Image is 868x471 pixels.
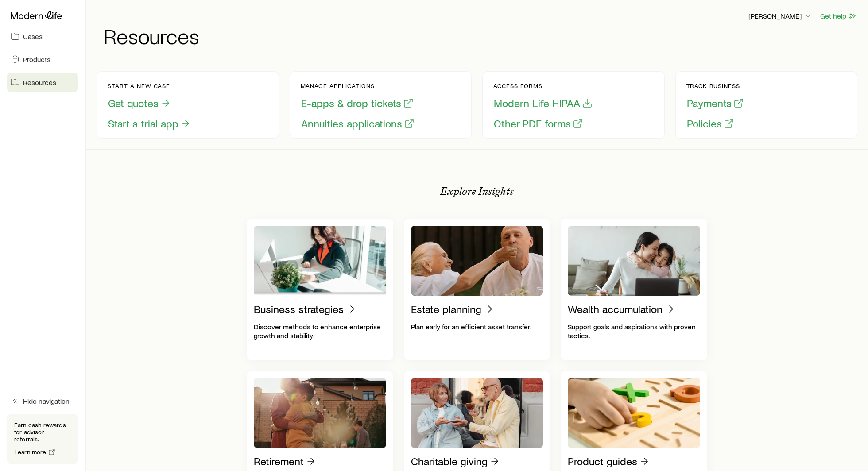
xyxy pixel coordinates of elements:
[568,455,637,467] p: Product guides
[254,226,386,296] img: Business strategies
[108,82,191,89] p: Start a new case
[411,303,481,315] p: Estate planning
[23,55,50,64] span: Products
[493,117,584,131] button: Other PDF forms
[7,27,78,46] a: Cases
[568,378,700,448] img: Product guides
[411,378,543,448] img: Charitable giving
[108,97,171,110] button: Get quotes
[23,78,56,87] span: Resources
[493,97,593,110] button: Modern Life HIPAA
[301,97,414,110] button: E-apps & drop tickets
[15,449,46,455] span: Learn more
[686,97,744,110] button: Payments
[301,82,415,89] p: Manage applications
[411,226,543,296] img: Estate planning
[686,117,735,131] button: Policies
[411,455,488,467] p: Charitable giving
[820,11,857,21] button: Get help
[23,32,43,41] span: Cases
[748,12,812,20] p: [PERSON_NAME]
[23,397,70,405] span: Hide navigation
[7,391,78,411] button: Hide navigation
[7,73,78,92] a: Resources
[404,219,550,360] a: Estate planningPlan early for an efficient asset transfer.
[568,226,700,296] img: Wealth accumulation
[561,219,707,360] a: Wealth accumulationSupport goals and aspirations with proven tactics.
[568,303,663,315] p: Wealth accumulation
[686,82,744,89] p: Track business
[301,117,415,131] button: Annuities applications
[411,322,543,331] p: Plan early for an efficient asset transfer.
[104,25,857,46] h1: Resources
[254,303,344,315] p: Business strategies
[254,378,386,448] img: Retirement
[7,414,78,464] div: Earn cash rewards for advisor referrals.Learn more
[748,11,813,22] button: [PERSON_NAME]
[493,82,593,89] p: Access forms
[568,322,700,340] p: Support goals and aspirations with proven tactics.
[440,185,514,197] p: Explore Insights
[14,421,71,443] p: Earn cash rewards for advisor referrals.
[247,219,393,360] a: Business strategiesDiscover methods to enhance enterprise growth and stability.
[108,117,191,131] button: Start a trial app
[254,455,304,467] p: Retirement
[7,50,78,69] a: Products
[254,322,386,340] p: Discover methods to enhance enterprise growth and stability.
